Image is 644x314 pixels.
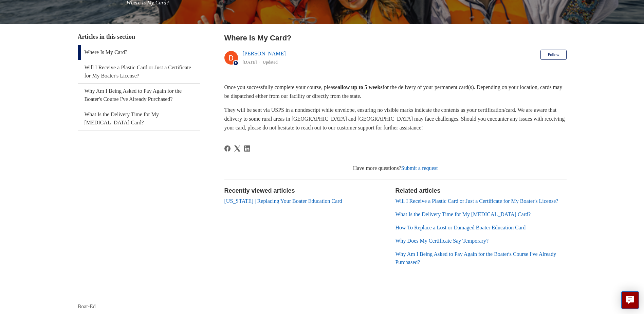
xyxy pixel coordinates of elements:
a: Why Am I Being Asked to Pay Again for the Boater's Course I've Already Purchased? [395,251,556,265]
a: What Is the Delivery Time for My [MEDICAL_DATA] Card? [78,107,200,130]
a: Facebook [224,145,231,152]
span: Articles in this section [78,33,135,40]
a: [US_STATE] | Replacing Your Boater Education Card [224,198,342,204]
a: Why Am I Being Asked to Pay Again for the Boater's Course I've Already Purchased? [78,84,200,107]
a: LinkedIn [244,145,250,152]
h2: Where Is My Card? [224,32,567,43]
h2: Recently viewed articles [224,186,389,195]
h2: Related articles [395,186,567,195]
a: X Corp [234,145,240,152]
button: Live chat [621,291,639,309]
a: Why Does My Certificate Say Temporary? [395,238,489,244]
p: Once you successfully complete your course, please for the delivery of your permanent card(s). De... [224,83,567,100]
a: Will I Receive a Plastic Card or Just a Certificate for My Boater's License? [395,198,558,204]
a: Will I Receive a Plastic Card or Just a Certificate for My Boater's License? [78,60,200,83]
a: Where Is My Card? [78,45,200,60]
a: How To Replace a Lost or Damaged Boater Education Card [395,225,526,230]
button: Follow Article [540,50,566,60]
p: They will be sent via USPS in a nondescript white envelope, ensuring no visible marks indicate th... [224,106,567,132]
a: Boat-Ed [78,302,96,311]
svg: Share this page on Facebook [224,145,231,152]
a: [PERSON_NAME] [243,51,286,56]
strong: allow up to 5 weeks [337,84,382,90]
time: 04/15/2024, 16:31 [243,59,257,65]
li: Updated [263,59,278,65]
a: What Is the Delivery Time for My [MEDICAL_DATA] Card? [395,211,531,217]
a: Submit a request [401,165,438,171]
div: Have more questions? [224,164,567,172]
svg: Share this page on X Corp [234,145,240,152]
svg: Share this page on LinkedIn [244,145,250,152]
